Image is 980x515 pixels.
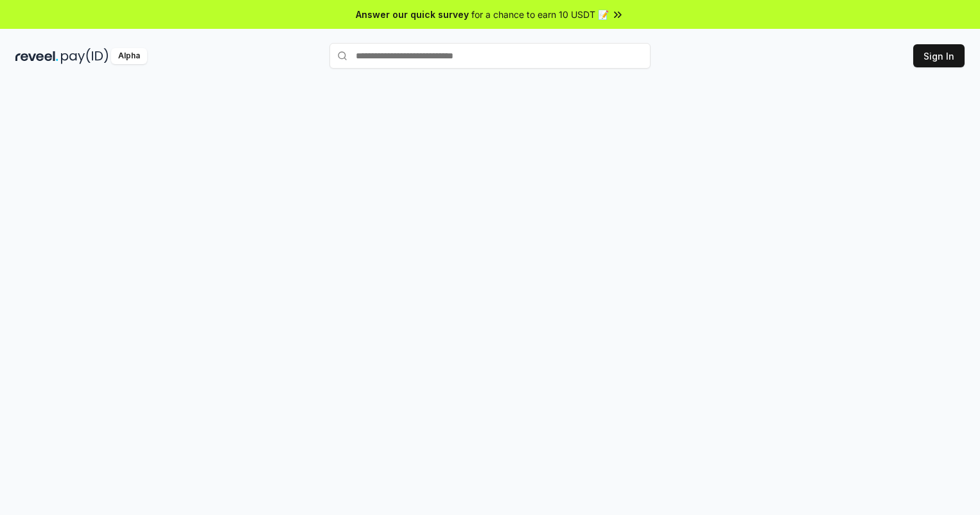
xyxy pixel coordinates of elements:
span: Answer our quick survey [356,8,469,21]
img: pay_id [61,48,109,64]
img: reveel_dark [15,48,58,64]
div: Alpha [111,48,147,64]
button: Sign In [913,44,965,67]
span: for a chance to earn 10 USDT 📝 [471,8,609,21]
